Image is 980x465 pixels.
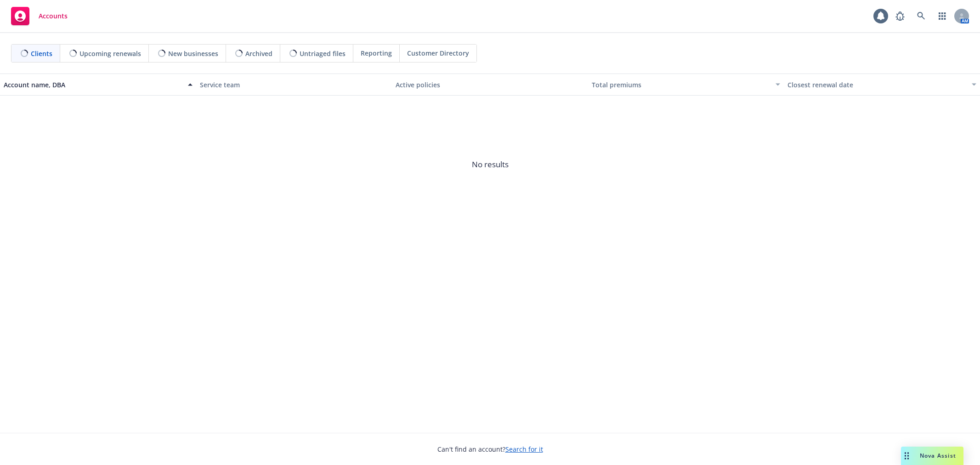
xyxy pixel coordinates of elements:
[39,12,68,20] span: Accounts
[300,49,346,58] span: Untriaged files
[920,452,956,459] span: Nova Assist
[901,447,963,465] button: Nova Assist
[79,49,141,58] span: Upcoming renewals
[196,74,392,96] button: Service team
[31,49,52,58] span: Clients
[901,447,912,465] div: Drag to move
[407,48,469,58] span: Customer Directory
[592,80,770,90] div: Total premiums
[361,48,392,58] span: Reporting
[392,74,588,96] button: Active policies
[200,80,389,90] div: Service team
[437,444,543,454] span: Can't find an account?
[168,49,218,58] span: New businesses
[588,74,784,96] button: Total premiums
[7,3,71,29] a: Accounts
[933,7,952,25] a: Switch app
[891,7,909,25] a: Report a Bug
[245,49,272,58] span: Archived
[787,80,966,90] div: Closest renewal date
[396,80,584,90] div: Active policies
[912,7,930,25] a: Search
[784,74,980,96] button: Closest renewal date
[505,445,543,454] a: Search for it
[4,80,182,90] div: Account name, DBA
